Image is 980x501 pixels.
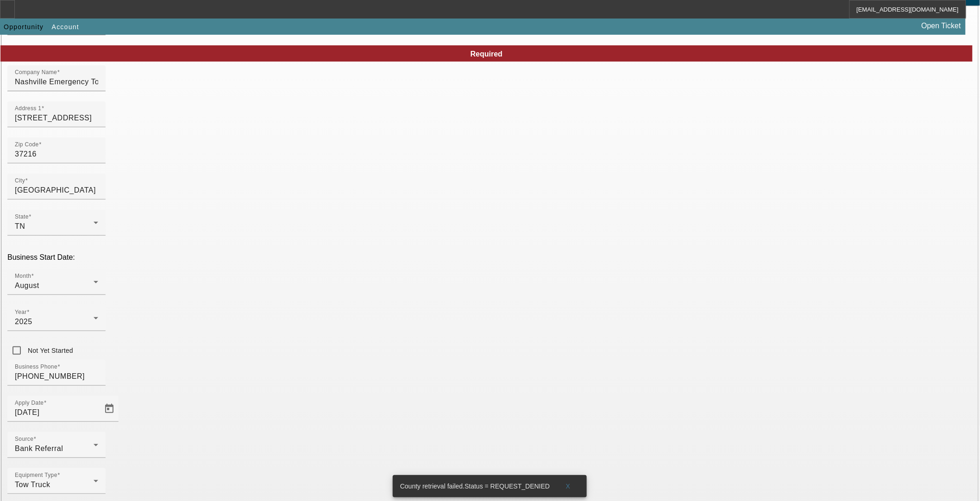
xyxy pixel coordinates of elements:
button: Account [50,19,82,35]
mat-label: Year [15,309,27,315]
span: 2025 [15,318,32,326]
div: County retrieval failed.Status = REQUEST_DENIED [393,475,553,497]
span: Required [471,50,503,58]
label: Not Yet Started [26,346,73,355]
span: Account [52,23,79,31]
mat-label: City [15,178,25,184]
span: X [566,482,571,490]
mat-label: Address 1 [15,106,41,112]
mat-label: Equipment Type [15,472,57,478]
mat-label: Business Phone [15,364,57,370]
mat-label: Month [15,273,31,279]
mat-label: Apply Date [15,400,44,406]
button: X [554,478,584,495]
span: August [15,282,39,289]
p: Business Start Date: [7,253,973,262]
span: Bank Referral [15,445,63,452]
button: Open calendar [100,400,119,418]
mat-label: Zip Code [15,142,39,148]
mat-label: State [15,214,29,220]
mat-label: Source [15,436,33,442]
span: TN [15,222,25,230]
mat-label: Company Name [15,69,57,75]
a: Open Ticket [918,18,965,34]
span: Tow Truck [15,481,50,488]
span: Opportunity [4,23,44,31]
